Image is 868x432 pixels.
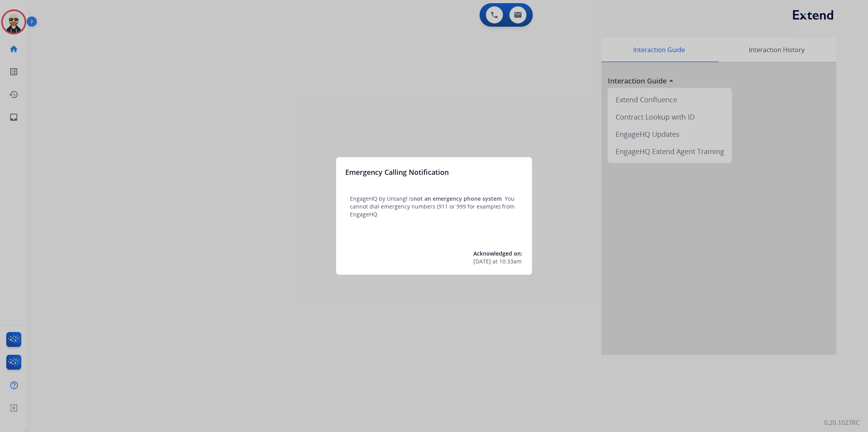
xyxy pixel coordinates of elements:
[825,418,860,427] p: 0.20.1027RC
[474,258,523,265] div: at
[346,167,449,178] h3: Emergency Calling Notification
[474,250,523,257] span: Acknowledged on:
[500,258,522,265] span: 10:33am
[414,195,502,202] span: not an emergency phone system
[474,258,491,265] span: [DATE]
[350,195,518,218] p: EngageHQ by Untangl is . You cannot dial emergency numbers (911 or 999 for example) from EngageHQ.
